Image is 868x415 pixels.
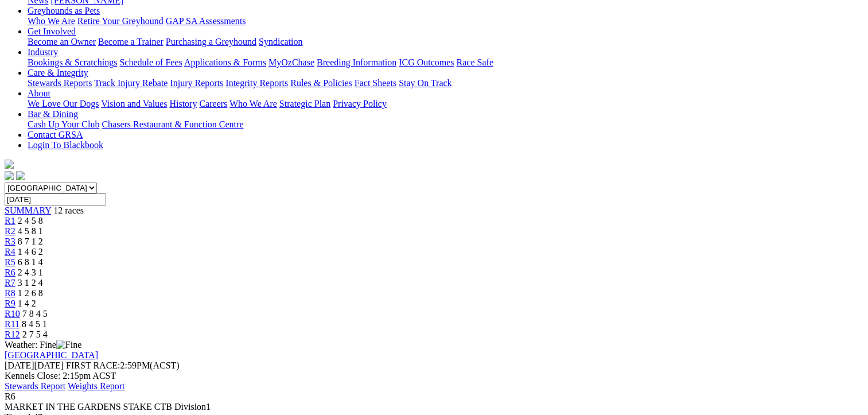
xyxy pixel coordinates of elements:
[5,309,20,319] a: R10
[5,340,81,350] span: Weather: Fine
[317,57,396,67] a: Breeding Information
[456,57,493,67] a: Race Safe
[28,119,863,130] div: Bar & Dining
[5,257,15,267] a: R5
[5,329,20,339] a: R12
[28,99,99,108] a: We Love Our Dogs
[18,298,36,308] span: 1 4 2
[5,160,14,169] img: logo-grsa-white.png
[18,236,43,246] span: 8 7 1 2
[18,216,43,226] span: 2 4 5 8
[5,402,863,412] div: MARKET IN THE GARDENS STAKE CTB Division1
[28,88,50,98] a: About
[77,16,164,26] a: Retire Your Greyhound
[5,360,64,370] span: [DATE]
[399,78,451,88] a: Stay On Track
[28,16,75,26] a: Who We Are
[399,57,454,67] a: ICG Outcomes
[28,109,78,119] a: Bar & Dining
[5,278,15,288] a: R7
[56,340,81,350] img: Fine
[18,257,43,267] span: 6 8 1 4
[28,37,863,47] div: Get Involved
[66,360,120,370] span: FIRST RACE:
[5,391,15,401] span: R6
[28,47,58,57] a: Industry
[5,216,15,226] a: R1
[16,171,25,180] img: twitter.svg
[268,57,314,67] a: MyOzChase
[166,16,246,26] a: GAP SA Assessments
[5,288,15,298] a: R8
[18,226,43,236] span: 4 5 8 1
[22,329,48,339] span: 2 7 5 4
[333,99,387,108] a: Privacy Policy
[5,226,15,236] a: R2
[94,78,168,88] a: Track Injury Rebate
[28,78,92,88] a: Stewards Reports
[5,319,20,329] a: R11
[119,57,182,67] a: Schedule of Fees
[5,193,106,205] input: Select date
[166,37,256,46] a: Purchasing a Greyhound
[53,205,84,215] span: 12 races
[184,57,266,67] a: Applications & Forms
[22,309,48,319] span: 7 8 4 5
[102,119,243,129] a: Chasers Restaurant & Function Centre
[28,26,76,36] a: Get Involved
[66,360,180,370] span: 2:59PM(ACST)
[290,78,352,88] a: Rules & Policies
[5,381,65,391] a: Stewards Report
[5,247,15,257] a: R4
[28,37,96,46] a: Become an Owner
[229,99,277,108] a: Who We Are
[225,78,288,88] a: Integrity Reports
[22,319,47,329] span: 8 4 5 1
[259,37,302,46] a: Syndication
[28,6,100,15] a: Greyhounds as Pets
[5,171,14,180] img: facebook.svg
[68,381,125,391] a: Weights Report
[5,371,863,381] div: Kennels Close: 2:15pm ACST
[18,267,43,277] span: 2 4 3 1
[28,16,863,26] div: Greyhounds as Pets
[98,37,164,46] a: Become a Trainer
[279,99,330,108] a: Strategic Plan
[5,267,15,277] a: R6
[28,78,863,88] div: Care & Integrity
[18,247,43,257] span: 1 4 6 2
[5,298,15,308] a: R9
[169,99,197,108] a: History
[5,360,34,370] span: [DATE]
[28,119,99,129] a: Cash Up Your Club
[28,140,103,150] a: Login To Blackbook
[28,57,117,67] a: Bookings & Scratchings
[18,288,43,298] span: 1 2 6 8
[5,350,98,360] a: [GEOGRAPHIC_DATA]
[28,57,863,68] div: Industry
[101,99,167,108] a: Vision and Values
[28,68,88,77] a: Care & Integrity
[355,78,396,88] a: Fact Sheets
[170,78,223,88] a: Injury Reports
[28,99,863,109] div: About
[28,130,83,139] a: Contact GRSA
[5,205,51,215] a: SUMMARY
[199,99,227,108] a: Careers
[5,236,15,246] a: R3
[18,278,43,288] span: 3 1 2 4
